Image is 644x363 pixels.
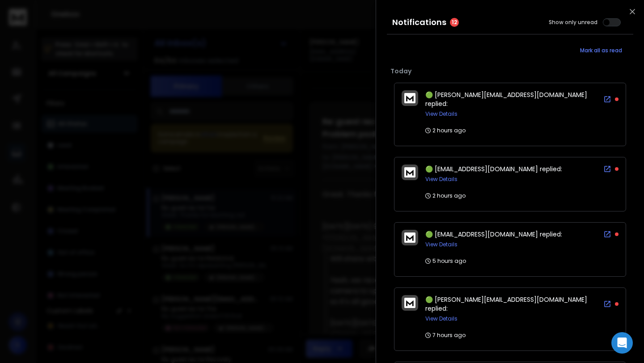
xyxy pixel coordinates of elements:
[404,298,415,308] img: logo
[425,110,458,118] button: View Details
[392,16,446,29] h3: Notifications
[425,90,587,108] span: 🟢 [PERSON_NAME][EMAIL_ADDRESS][DOMAIN_NAME] replied:
[425,315,458,322] button: View Details
[404,93,415,103] img: logo
[611,332,633,354] div: Open Intercom Messenger
[425,295,587,313] span: 🟢 [PERSON_NAME][EMAIL_ADDRESS][DOMAIN_NAME] replied:
[549,19,597,26] label: Show only unread
[569,42,633,59] button: Mark all as read
[450,18,459,27] span: 12
[404,232,415,243] img: logo
[580,47,622,54] span: Mark all as read
[425,127,466,134] p: 2 hours ago
[390,67,630,76] p: Today
[425,165,562,173] span: 🟢 [EMAIL_ADDRESS][DOMAIN_NAME] replied:
[425,176,458,183] button: View Details
[404,167,415,177] img: logo
[425,257,466,265] p: 5 hours ago
[425,230,562,239] span: 🟢 [EMAIL_ADDRESS][DOMAIN_NAME] replied:
[425,332,466,339] p: 7 hours ago
[425,241,458,248] button: View Details
[425,192,466,199] p: 2 hours ago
